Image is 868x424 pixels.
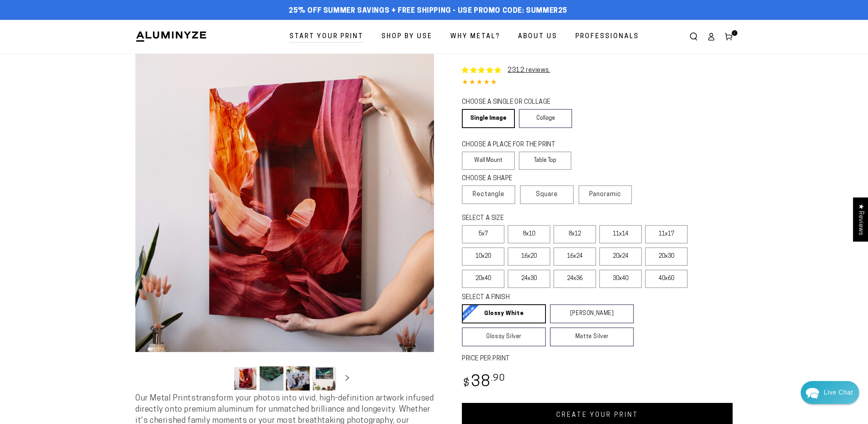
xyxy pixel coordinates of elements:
[645,247,688,266] label: 20x30
[260,366,283,391] button: Load image 2 in gallery view
[338,370,356,387] button: Slide right
[518,31,557,43] span: About Us
[599,247,642,266] label: 20x24
[462,225,504,243] label: 5x7
[519,152,572,170] label: Table Top
[645,270,688,288] label: 40x60
[283,26,369,47] a: Start Your Print
[589,191,621,198] span: Panoramic
[462,375,505,390] bdi: 38
[375,26,438,47] a: Shop By Use
[473,190,504,199] span: Rectangle
[462,304,546,323] a: Glossy White
[462,109,515,128] a: Single Image
[824,381,853,404] div: Contact Us Directly
[553,225,596,243] label: 8x12
[444,26,506,47] a: Why Metal?
[599,270,642,288] label: 30x40
[508,67,550,74] a: 2312 reviews.
[508,225,550,243] label: 8x10
[853,197,868,241] div: Click to open Judge.me floating reviews tab
[550,304,634,323] a: [PERSON_NAME]
[553,247,596,266] label: 16x24
[462,77,733,89] div: 4.85 out of 5.0 stars
[289,7,567,16] span: 25% off Summer Savings + Free Shipping - Use Promo Code: SUMMER25
[519,109,572,128] a: Collage
[462,247,504,266] label: 10x20
[289,31,364,43] span: Start Your Print
[213,370,231,387] button: Slide left
[381,31,432,43] span: Shop By Use
[645,225,688,243] label: 11x17
[462,293,615,302] legend: SELECT A FINISH
[450,31,500,43] span: Why Metal?
[508,247,550,266] label: 16x20
[508,270,550,288] label: 24x30
[312,366,336,391] button: Load image 4 in gallery view
[550,327,634,346] a: Matte Silver
[463,378,470,389] span: $
[491,374,505,383] sup: .90
[462,174,565,183] legend: CHOOSE A SHAPE
[462,327,546,346] a: Glossy Silver
[462,140,564,150] legend: CHOOSE A PLACE FOR THE PRINT
[462,270,504,288] label: 20x40
[569,26,645,47] a: Professionals
[286,366,310,391] button: Load image 3 in gallery view
[135,54,434,393] media-gallery: Gallery Viewer
[599,225,642,243] label: 11x14
[135,31,207,43] img: Aluminyze
[801,381,859,404] div: Chat widget toggle
[462,66,550,75] a: 2312 reviews.
[462,98,565,107] legend: CHOOSE A SINGLE OR COLLAGE
[685,28,702,45] summary: Search our site
[536,190,558,199] span: Square
[575,31,639,43] span: Professionals
[462,152,515,170] label: Wall Mount
[462,354,733,364] label: PRICE PER PRINT
[233,366,257,391] button: Load image 1 in gallery view
[462,214,621,223] legend: SELECT A SIZE
[512,26,563,47] a: About Us
[733,30,736,36] span: 1
[553,270,596,288] label: 24x36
